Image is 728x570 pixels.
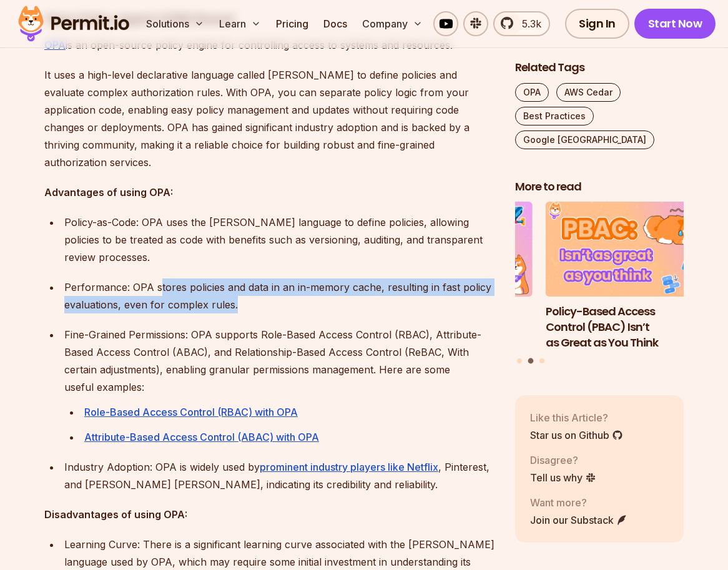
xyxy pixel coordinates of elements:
[515,107,594,125] a: Best Practices
[565,9,629,39] a: Sign In
[539,358,544,363] button: Go to slide 3
[64,326,495,396] p: Fine-Grained Permissions: OPA supports Role-Based Access Control (RBAC), Attribute-Based Access C...
[515,130,654,149] a: Google [GEOGRAPHIC_DATA]
[64,278,495,313] p: Performance: OPA stores policies and data in an in-memory cache, resulting in fast policy evaluat...
[530,453,596,468] p: Disagree?
[271,11,313,36] a: Pricing
[634,9,716,39] a: Start Now
[44,39,66,51] a: OPA
[546,202,714,351] a: Policy-Based Access Control (PBAC) Isn’t as Great as You ThinkPolicy-Based Access Control (PBAC) ...
[141,11,209,36] button: Solutions
[546,202,714,297] img: Policy-Based Access Control (PBAC) Isn’t as Great as You Think
[364,304,533,350] h3: How to Use JWTs for Authorization: Best Practices and Common Mistakes
[44,508,187,521] strong: Disadvantages of using OPA:
[530,428,623,443] a: Star us on Github
[530,470,596,485] a: Tell us why
[12,2,135,45] img: Permit logo
[44,66,495,171] p: It uses a high-level declarative language called [PERSON_NAME] to define policies and evaluate co...
[528,358,534,364] button: Go to slide 2
[530,513,627,528] a: Join our Substack
[214,11,266,36] button: Learn
[84,406,298,418] a: Role-Based Access Control (RBAC) with OPA
[515,202,684,366] div: Posts
[530,410,623,425] p: Like this Article?
[515,179,684,195] h2: More to read
[64,214,495,266] p: Policy-as-Code: OPA uses the [PERSON_NAME] language to define policies, allowing policies to be t...
[546,304,714,350] h3: Policy-Based Access Control (PBAC) Isn’t as Great as You Think
[546,202,714,351] li: 2 of 3
[514,16,541,31] span: 5.3k
[357,11,428,36] button: Company
[515,60,684,76] h2: Related Tags
[530,495,627,510] p: Want more?
[84,431,319,443] a: Attribute-Based Access Control (ABAC) with OPA
[260,461,438,473] a: prominent industry players like Netflix
[364,202,533,351] li: 1 of 3
[556,83,621,102] a: AWS Cedar
[517,358,522,363] button: Go to slide 1
[493,11,550,36] a: 5.3k
[318,11,352,36] a: Docs
[44,186,173,199] strong: Advantages of using OPA:
[64,458,495,493] p: Industry Adoption: OPA is widely used by , Pinterest, and [PERSON_NAME] [PERSON_NAME], indicating...
[515,83,549,102] a: OPA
